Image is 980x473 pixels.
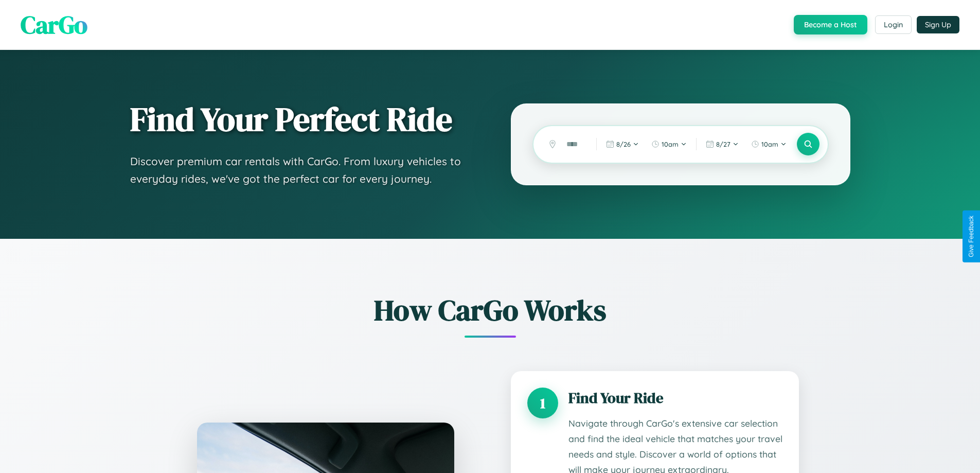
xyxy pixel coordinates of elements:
h2: How CarGo Works [182,290,799,330]
button: 8/26 [601,136,644,152]
h3: Find Your Ride [568,388,782,408]
h1: Find Your Perfect Ride [130,101,470,137]
span: 8 / 27 [716,140,730,148]
button: Become a Host [794,15,867,34]
button: 10am [746,136,792,152]
button: Sign Up [917,16,959,33]
div: 1 [527,388,558,418]
span: 10am [761,140,778,148]
button: 8/27 [701,136,744,152]
span: 10am [662,140,679,148]
button: 10am [646,136,692,152]
p: Discover premium car rentals with CarGo. From luxury vehicles to everyday rides, we've got the pe... [130,153,470,187]
div: Give Feedback [968,216,975,257]
button: Login [875,15,912,34]
span: 8 / 26 [616,140,631,148]
span: CarGo [21,8,87,42]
